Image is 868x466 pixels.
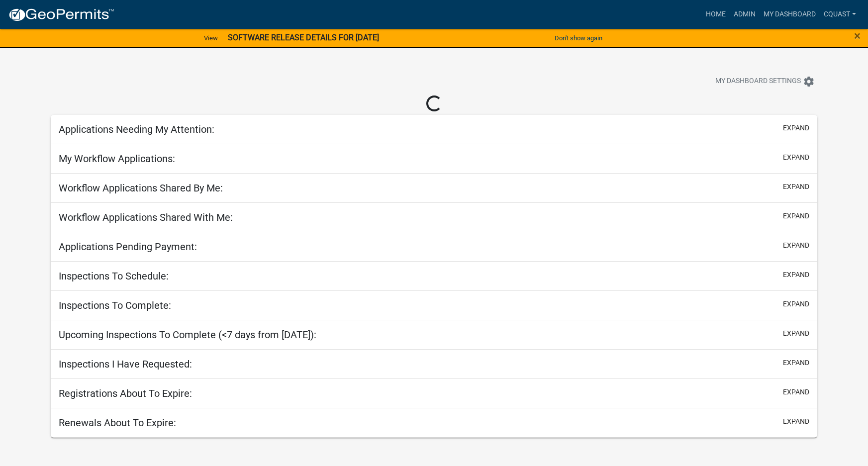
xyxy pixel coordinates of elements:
h5: Renewals About To Expire: [59,417,176,429]
i: settings [803,76,815,88]
button: My Dashboard Settingssettings [707,72,823,91]
span: My Dashboard Settings [715,76,801,88]
h5: Applications Needing My Attention: [59,123,214,135]
a: Home [702,5,730,24]
button: expand [783,152,809,163]
button: expand [783,416,809,427]
h5: Registrations About To Expire: [59,387,192,399]
h5: My Workflow Applications: [59,153,175,165]
button: expand [783,270,809,280]
h5: Workflow Applications Shared By Me: [59,182,223,194]
a: Admin [730,5,760,24]
a: My Dashboard [760,5,820,24]
h5: Workflow Applications Shared With Me: [59,211,233,223]
a: cquast [820,5,860,24]
h5: Inspections To Complete: [59,299,171,311]
button: expand [783,123,809,133]
strong: SOFTWARE RELEASE DETAILS FOR [DATE] [228,33,379,42]
h5: Inspections To Schedule: [59,270,169,282]
h5: Inspections I Have Requested: [59,358,192,370]
button: expand [783,358,809,368]
h5: Applications Pending Payment: [59,241,197,253]
button: Don't show again [551,30,606,46]
button: expand [783,299,809,309]
button: expand [783,211,809,221]
button: expand [783,387,809,397]
button: expand [783,328,809,339]
span: × [854,29,861,43]
h5: Upcoming Inspections To Complete (<7 days from [DATE]): [59,329,316,341]
button: expand [783,182,809,192]
button: Close [854,30,861,42]
a: View [200,30,222,46]
button: expand [783,240,809,251]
